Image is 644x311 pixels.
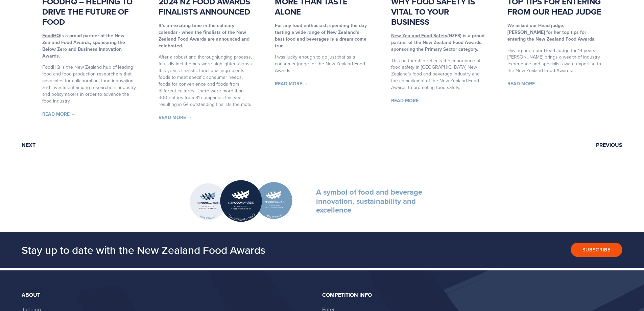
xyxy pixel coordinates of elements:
[507,22,594,42] strong: We asked our Head judge, [PERSON_NAME] for her top tips for entering the New Zealand Food Awards
[275,54,369,74] p: I was lucky enough to do just that as a consumer judge for the New Zealand Food Awards.
[22,243,418,257] h2: Stay up to date with the New Zealand Food Awards
[275,80,308,87] a: Read More →
[159,22,249,49] strong: It’s an exciting time in the culinary calendar - when the finalists of the New Zealand Food Award...
[391,32,447,39] a: New Zealand Food Safety
[22,142,35,148] a: Next
[507,47,602,74] p: Having been our Head Judge for 14 years, [PERSON_NAME] brings a wealth of industry experience and...
[391,58,486,91] p: This partnership reflects the importance of food safety in [GEOGRAPHIC_DATA] New Zealand’s food a...
[391,97,425,104] a: Read More →
[159,114,192,121] a: Read More →
[507,80,541,87] a: Read More →
[42,32,60,39] a: FoodHQ
[391,32,484,52] strong: (NZFS) is a proud partner of the New Zealand Food Awards, sponsoring the Primary Sector category.
[507,22,602,43] p: .
[42,111,76,117] a: Read More →
[42,64,137,104] p: FoodHQ is the New Zealand hub of leading food and food production researchers that advocates for ...
[596,142,622,148] a: Previous
[316,186,424,215] strong: A symbol of food and beverage innovation, sustainability and excellence
[42,32,125,59] strong: is a proud partner of the New Zealand Food Awards, sponsoring the Below Zero and Business Innovat...
[159,54,253,108] p: After a robust and thorough , four distinct themes were highlighted across this year’s finalists:...
[571,243,622,257] button: Subscribe
[22,292,316,298] div: About
[322,292,617,298] div: Competition Info
[275,22,367,49] strong: For any food enthusiast, spending the day tasting a wide range of New Zealand’s best food and bev...
[217,53,251,60] a: judging process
